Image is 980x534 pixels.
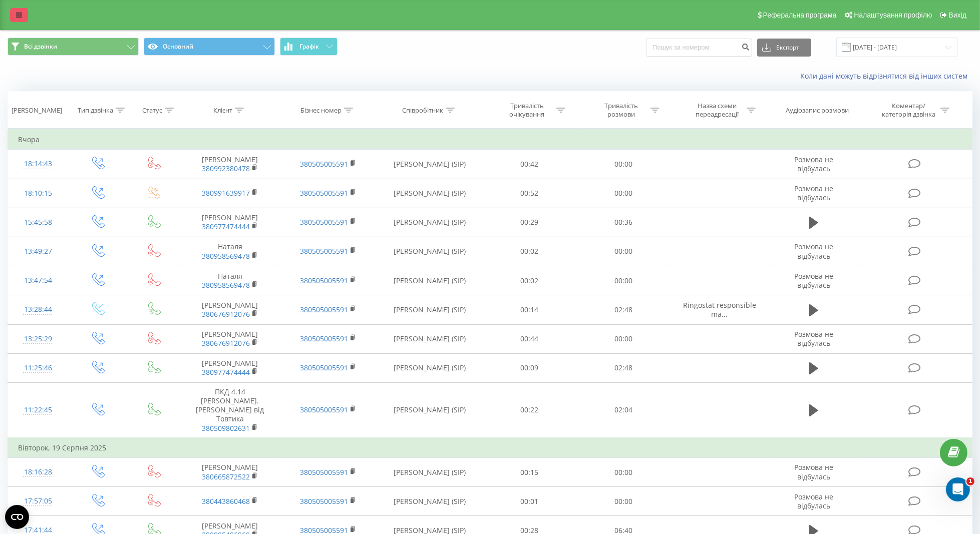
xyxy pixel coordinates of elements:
span: Розмова не відбулась [794,492,833,510]
td: 00:01 [482,487,576,516]
a: 380676912076 [202,309,250,319]
a: 380505005591 [300,276,348,285]
div: 18:10:15 [18,184,58,203]
td: [PERSON_NAME] [181,150,279,179]
div: 18:16:28 [18,462,58,482]
span: 1 [966,477,974,485]
a: 380505005591 [300,305,348,314]
td: 00:52 [482,179,576,208]
span: Графік [299,43,319,50]
a: 380505005591 [300,405,348,414]
td: [PERSON_NAME] (SIP) [377,266,483,295]
span: Налаштування профілю [854,11,932,19]
td: 02:04 [576,382,671,437]
td: 00:00 [576,179,671,208]
td: [PERSON_NAME] [181,295,279,324]
a: 380505005591 [300,363,348,372]
td: 00:36 [576,208,671,237]
a: 380505005591 [300,467,348,477]
td: 00:00 [576,150,671,179]
td: 00:14 [482,295,576,324]
a: 380991639917 [202,188,250,198]
span: Розмова не відбулась [794,271,833,290]
button: Open CMP widget [5,505,29,529]
button: Всі дзвінки [8,38,139,56]
div: [PERSON_NAME] [12,106,62,115]
a: 380958569478 [202,251,250,261]
td: [PERSON_NAME] (SIP) [377,487,483,516]
td: [PERSON_NAME] (SIP) [377,237,483,266]
td: [PERSON_NAME] [181,353,279,382]
td: 00:44 [482,324,576,353]
a: 380505005591 [300,217,348,227]
td: 00:00 [576,237,671,266]
a: 380977474444 [202,367,250,377]
td: Вівторок, 19 Серпня 2025 [8,438,972,458]
button: Графік [280,38,338,56]
td: [PERSON_NAME] (SIP) [377,295,483,324]
div: Тривалість розмови [594,102,648,119]
td: [PERSON_NAME] (SIP) [377,353,483,382]
td: 00:00 [576,487,671,516]
a: 380505005591 [300,159,348,169]
div: Тип дзвінка [78,106,113,115]
a: 380958569478 [202,280,250,290]
td: 02:48 [576,353,671,382]
a: 380443860468 [202,496,250,506]
td: 00:02 [482,237,576,266]
td: [PERSON_NAME] (SIP) [377,382,483,437]
td: 00:15 [482,458,576,487]
div: 13:28:44 [18,300,58,319]
td: 00:02 [482,266,576,295]
td: 00:00 [576,458,671,487]
iframe: Intercom live chat [946,477,970,501]
td: 00:22 [482,382,576,437]
td: Наталя [181,266,279,295]
span: Розмова не відбулась [794,155,833,173]
td: [PERSON_NAME] (SIP) [377,150,483,179]
a: 380505005591 [300,334,348,343]
input: Пошук за номером [646,39,752,57]
a: 380992380478 [202,164,250,173]
span: Розмова не відбулась [794,462,833,481]
span: Вихід [949,11,966,19]
span: Реферальна програма [763,11,837,19]
a: 380665872522 [202,472,250,481]
a: 380505005591 [300,246,348,256]
div: Коментар/категорія дзвінка [879,102,938,119]
a: 380676912076 [202,338,250,348]
div: 17:57:05 [18,491,58,511]
td: Наталя [181,237,279,266]
td: [PERSON_NAME] [181,324,279,353]
a: 380505005591 [300,496,348,506]
div: 11:22:45 [18,400,58,420]
a: 380977474444 [202,222,250,231]
button: Основний [144,38,275,56]
td: 00:09 [482,353,576,382]
td: [PERSON_NAME] [181,208,279,237]
td: [PERSON_NAME] (SIP) [377,179,483,208]
div: 18:14:43 [18,154,58,174]
td: 00:29 [482,208,576,237]
span: Ringostat responsible ma... [683,300,756,319]
td: [PERSON_NAME] [181,458,279,487]
div: 13:47:54 [18,271,58,290]
td: 00:42 [482,150,576,179]
div: Бізнес номер [300,106,342,115]
div: Клієнт [213,106,232,115]
div: Тривалість очікування [500,102,554,119]
span: Розмова не відбулась [794,329,833,348]
td: [PERSON_NAME] (SIP) [377,324,483,353]
div: 11:25:46 [18,358,58,378]
td: Вчора [8,130,972,150]
div: 13:25:29 [18,329,58,349]
span: Розмова не відбулась [794,242,833,260]
div: 13:49:27 [18,242,58,261]
a: Коли дані можуть відрізнятися вiд інших систем [800,71,972,81]
button: Експорт [757,39,811,57]
span: Розмова не відбулась [794,184,833,202]
div: Статус [142,106,162,115]
span: Всі дзвінки [24,43,57,51]
a: 380509802631 [202,423,250,433]
div: Назва схеми переадресації [691,102,744,119]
